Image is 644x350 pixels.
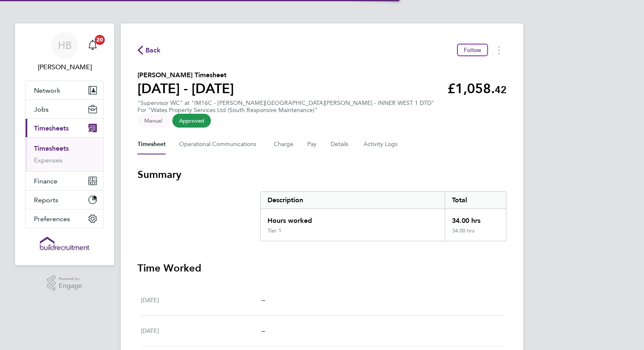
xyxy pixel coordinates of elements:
[145,45,161,55] span: Back
[262,326,265,334] span: –
[457,44,488,56] button: Follow
[25,62,104,72] span: Hayley Barrance
[464,46,481,54] span: Follow
[274,134,294,154] button: Charge
[445,209,506,227] div: 34.00 hrs
[47,275,83,291] a: Powered byEngage
[34,215,70,223] span: Preferences
[34,144,69,152] a: Timesheets
[141,326,262,336] div: [DATE]
[34,196,58,204] span: Reports
[34,86,60,94] span: Network
[26,209,104,228] button: Preferences
[15,24,114,265] nav: Main navigation
[138,99,434,114] div: "Supervisor WC" at "IM16C - [PERSON_NAME][GEOGRAPHIC_DATA][PERSON_NAME] - INNER WEST 1 DTD"
[59,282,82,290] span: Engage
[95,35,105,45] span: 20
[445,192,506,209] div: Total
[84,32,101,59] a: 20
[447,81,506,97] app-decimal: £1,058.
[34,156,62,164] a: Expenses
[364,134,399,154] button: Activity Logs
[141,295,262,305] div: [DATE]
[491,44,506,57] button: Timesheets Menu
[262,296,265,304] span: –
[138,168,506,181] h3: Summary
[26,137,104,171] div: Timesheets
[267,227,281,234] div: Tier 1
[26,119,104,137] button: Timesheets
[445,227,506,241] div: 34.00 hrs
[307,134,317,154] button: Pay
[179,134,260,154] button: Operational Communications
[138,70,234,80] h2: [PERSON_NAME] Timesheet
[25,237,104,250] a: Go to home page
[261,192,445,209] div: Description
[34,124,69,132] span: Timesheets
[138,114,169,128] span: This timesheet was manually created.
[138,107,434,114] div: For "Wates Property Services Ltd (South Responsive Maintenance)"
[40,237,89,250] img: buildrec-logo-retina.png
[495,84,506,96] span: 42
[260,191,506,241] div: Summary
[59,275,82,282] span: Powered by
[261,209,445,227] div: Hours worked
[58,40,72,51] span: HB
[138,45,161,55] button: Back
[138,261,506,275] h3: Time Worked
[172,114,211,128] span: This timesheet has been approved.
[26,191,104,209] button: Reports
[34,177,57,185] span: Finance
[26,81,104,99] button: Network
[26,172,104,190] button: Finance
[34,105,49,113] span: Jobs
[331,134,350,154] button: Details
[138,134,166,154] button: Timesheet
[26,100,104,118] button: Jobs
[138,80,234,97] h1: [DATE] - [DATE]
[25,32,104,72] a: HB[PERSON_NAME]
